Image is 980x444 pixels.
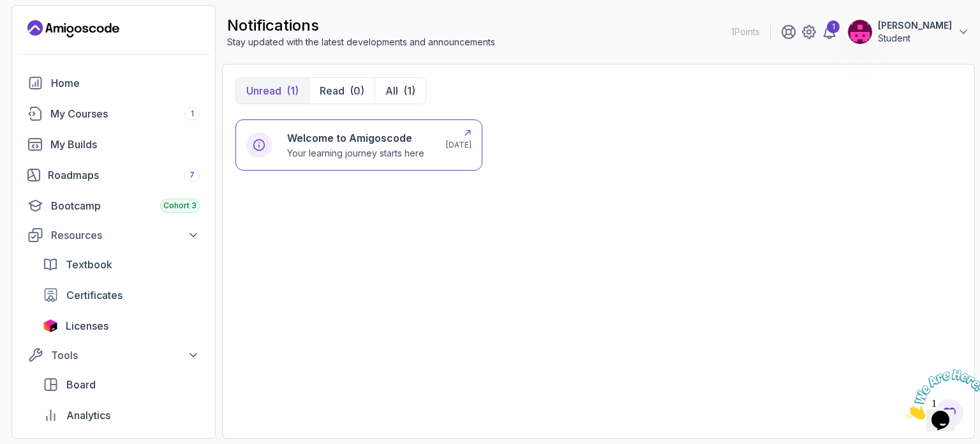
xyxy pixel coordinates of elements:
[66,377,96,392] span: Board
[878,32,952,45] p: Student
[163,201,197,211] span: Cohort 3
[66,408,110,423] span: Analytics
[847,19,970,45] button: user profile image[PERSON_NAME]Student
[20,162,207,188] a: roadmaps
[50,106,200,121] div: My Courses
[43,319,58,332] img: jetbrains icon
[66,257,112,272] span: Textbook
[309,78,375,103] button: Read(0)
[287,147,424,160] p: Your learning journey starts here
[5,5,84,56] img: Chat attention grabber
[51,198,200,213] div: Bootcamp
[287,130,424,146] h6: Welcome to Amigoscode
[246,83,281,98] p: Unread
[878,19,952,32] p: [PERSON_NAME]
[51,75,200,91] div: Home
[403,83,415,98] div: (1)
[286,83,299,98] div: (1)
[901,364,980,425] iframe: chat widget
[35,252,207,277] a: textbook
[66,318,108,333] span: Licenses
[5,5,10,16] span: 1
[236,78,309,103] button: Unread(1)
[35,372,207,397] a: board
[20,224,207,247] button: Resources
[35,313,207,339] a: licenses
[827,20,840,33] div: 1
[48,167,200,183] div: Roadmaps
[385,83,398,98] p: All
[35,402,207,428] a: analytics
[20,101,207,126] a: courses
[320,83,345,98] p: Read
[731,26,760,38] p: 1 Points
[375,78,426,103] button: All(1)
[51,227,200,243] div: Resources
[66,287,122,303] span: Certificates
[20,132,207,157] a: builds
[848,20,872,44] img: user profile image
[20,70,207,96] a: home
[227,15,495,36] h2: notifications
[822,24,837,40] a: 1
[51,348,200,363] div: Tools
[50,137,200,152] div: My Builds
[189,170,195,180] span: 7
[35,282,207,308] a: certificates
[446,140,471,150] p: [DATE]
[191,109,194,119] span: 1
[227,36,495,49] p: Stay updated with the latest developments and announcements
[350,83,364,98] div: (0)
[20,193,207,218] a: bootcamp
[20,344,207,367] button: Tools
[27,19,119,39] a: Landing page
